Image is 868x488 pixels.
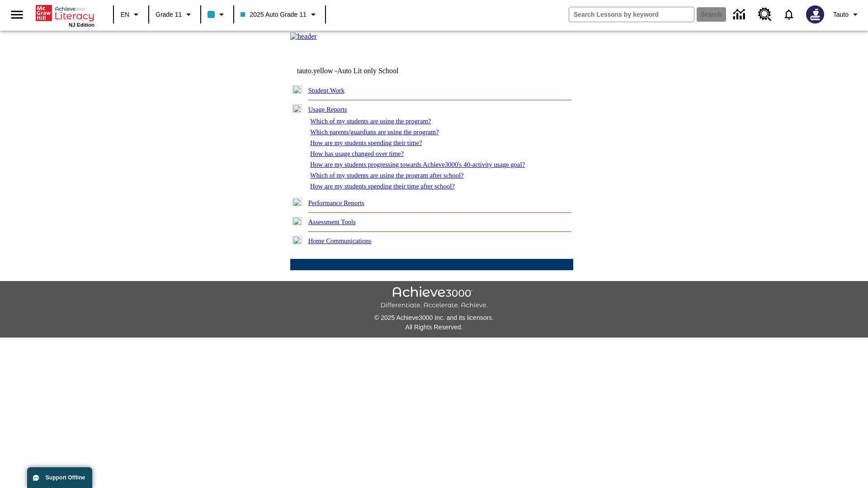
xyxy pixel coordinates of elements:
button: Select a new avatar [801,3,830,26]
button: Support Offline [27,467,92,488]
button: Profile/Settings [830,6,864,23]
img: plus.gif [292,236,302,244]
a: How has usage changed over time? [310,150,404,157]
a: Which of my students are using the program after school? [310,172,464,179]
span: Support Offline [46,474,85,481]
img: header [290,33,317,41]
a: Home Communications [308,237,372,244]
a: How are my students spending their time? [310,139,422,146]
a: Performance Reports [308,199,364,206]
input: search field [569,7,694,22]
button: Open side menu [4,1,30,28]
a: How are my students progressing towards Achieve3000's 40-activity usage goal? [310,161,525,168]
a: Student Work [308,87,344,94]
a: Usage Reports [308,106,347,113]
a: Assessment Tools [308,218,356,225]
button: Grade: Grade 11, Select a grade [152,6,198,23]
span: EN [121,10,129,19]
img: Achieve3000 Differentiate Accelerate Achieve [380,286,488,310]
img: minus.gif [292,104,302,113]
img: plus.gif [292,217,302,225]
div: Home [36,3,94,28]
a: Notifications [777,3,801,26]
img: Avatar [806,5,824,23]
a: Which parents/guardians are using the program? [310,128,439,136]
button: Class: 2025 Auto Grade 11, Select your class [237,6,322,23]
a: Data Center [728,2,753,27]
nobr: Auto Lit only School [337,67,399,75]
span: 2025 Auto Grade 11 [241,10,306,19]
button: Class color is light blue. Change class color [204,6,231,23]
img: plus.gif [292,85,302,94]
span: Tauto [833,10,849,19]
a: Resource Center, Will open in new tab [753,2,777,27]
span: NJ Edition [69,22,94,28]
button: Language: EN, Select a language [117,6,146,23]
td: tauto.yellow - [297,67,463,75]
span: Grade 11 [156,10,182,19]
a: Which of my students are using the program? [310,117,431,125]
img: plus.gif [292,198,302,206]
a: How are my students spending their time after school? [310,183,455,190]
